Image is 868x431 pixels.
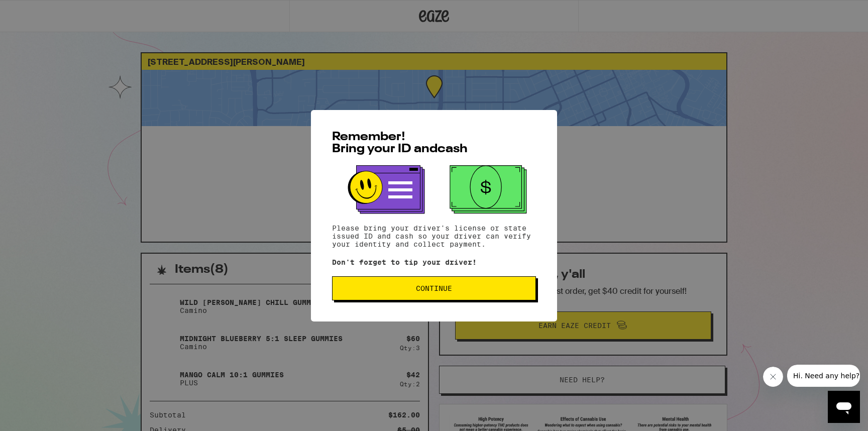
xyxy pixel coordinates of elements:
[787,365,860,387] iframe: Message from company
[828,391,860,423] iframe: Button to launch messaging window
[763,367,783,387] iframe: Close message
[332,224,536,248] p: Please bring your driver's license or state issued ID and cash so your driver can verify your ide...
[416,285,452,292] span: Continue
[332,258,536,266] p: Don't forget to tip your driver!
[332,131,468,155] span: Remember! Bring your ID and cash
[332,276,536,300] button: Continue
